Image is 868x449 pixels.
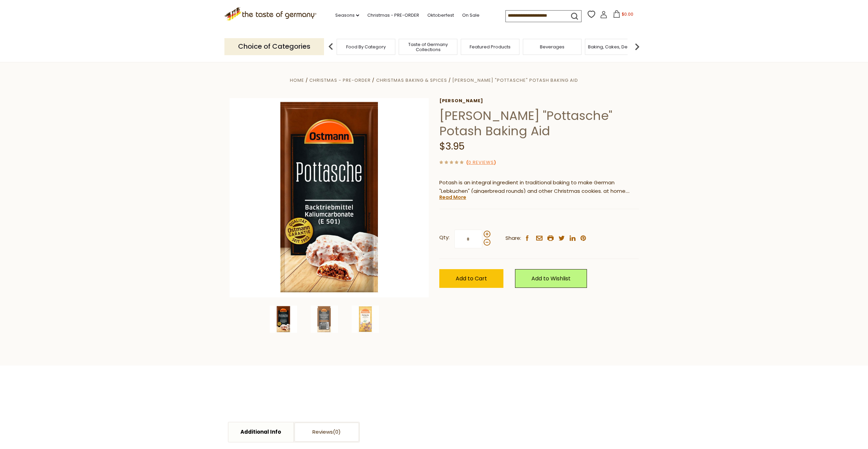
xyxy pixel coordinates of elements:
button: Add to Cart [439,269,503,288]
span: Add to Cart [456,275,487,282]
img: Ostmann "Pottasche" Potash Baking Aid [311,306,338,333]
a: Christmas - PRE-ORDER [367,12,419,19]
a: Oktoberfest [427,12,454,19]
img: Ostmann "Pottasche" Potash Baking Aid [352,306,379,333]
p: Potash is an integral ingredient in traditional baking to make German "Lebkuchen" (gingerbread ro... [439,179,639,196]
a: 0 Reviews [468,159,494,166]
a: Read More [439,194,466,201]
img: Ostmann "Pottasche" Potash Baking Aid [230,98,429,297]
a: Add to Wishlist [515,269,587,288]
a: Christmas - PRE-ORDER [309,77,371,83]
a: Beverages [540,44,564,49]
a: Baking, Cakes, Desserts [588,44,641,49]
a: [PERSON_NAME] [439,98,639,104]
span: Share: [505,234,521,243]
a: Additional Info [229,422,293,442]
p: Choice of Categories [224,38,324,55]
strong: Qty: [439,233,450,242]
a: Home [290,77,304,83]
span: $3.95 [439,140,465,153]
a: [PERSON_NAME] "Pottasche" Potash Baking Aid [452,77,578,83]
span: ( ) [466,159,496,166]
span: $0.00 [622,11,633,17]
a: Taste of Germany Collections [401,42,455,52]
img: Ostmann "Pottasche" Potash Baking Aid [270,306,297,333]
a: Seasons [335,12,359,19]
input: Qty: [454,230,482,248]
a: Christmas Baking & Spices [376,77,447,83]
img: previous arrow [324,40,338,53]
a: Featured Products [470,44,511,49]
h1: [PERSON_NAME] "Pottasche" Potash Baking Aid [439,108,639,139]
button: $0.00 [609,10,638,20]
a: On Sale [462,12,480,19]
a: Reviews [294,422,359,442]
img: next arrow [630,40,644,53]
a: Food By Category [346,44,386,49]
